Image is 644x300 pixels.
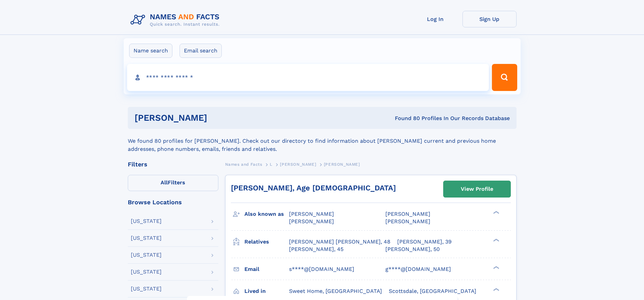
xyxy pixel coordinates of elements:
div: [US_STATE] [131,269,162,275]
button: Search Button [492,64,517,91]
span: [PERSON_NAME] [289,211,334,217]
div: ❯ [492,287,500,292]
a: L [270,160,272,168]
div: Filters [128,161,218,167]
span: [PERSON_NAME] [385,211,430,217]
div: ❯ [492,210,500,215]
h1: [PERSON_NAME] [135,114,301,122]
div: [US_STATE] [131,218,162,224]
label: Filters [128,175,218,191]
a: Sign Up [462,11,517,27]
div: [US_STATE] [131,235,162,241]
span: L [270,162,272,167]
div: [US_STATE] [131,252,162,258]
span: [PERSON_NAME] [385,218,430,225]
a: Names and Facts [225,160,262,168]
h3: Also known as [244,208,289,220]
label: Email search [180,44,222,58]
input: search input [127,64,489,91]
h3: Lived in [244,285,289,297]
label: Name search [129,44,172,58]
a: [PERSON_NAME], 39 [397,238,452,246]
span: [PERSON_NAME] [289,218,334,225]
span: [PERSON_NAME] [280,162,316,167]
span: Sweet Home, [GEOGRAPHIC_DATA] [289,288,382,294]
span: All [161,179,168,186]
a: Log In [408,11,462,27]
a: [PERSON_NAME], 50 [385,246,440,253]
a: View Profile [444,181,510,197]
div: [US_STATE] [131,286,162,292]
div: ❯ [492,265,500,270]
a: [PERSON_NAME] [PERSON_NAME], 48 [289,238,390,246]
div: ❯ [492,238,500,242]
div: View Profile [461,181,493,197]
h3: Email [244,263,289,275]
a: [PERSON_NAME], Age [DEMOGRAPHIC_DATA] [231,184,396,192]
div: We found 80 profiles for [PERSON_NAME]. Check out our directory to find information about [PERSON... [128,129,517,153]
img: Logo Names and Facts [128,11,225,29]
span: Scottsdale, [GEOGRAPHIC_DATA] [389,288,476,294]
h3: Relatives [244,236,289,248]
a: [PERSON_NAME] [280,160,316,168]
a: [PERSON_NAME], 45 [289,246,343,253]
span: [PERSON_NAME] [324,162,360,167]
div: Found 80 Profiles In Our Records Database [301,115,510,122]
div: Browse Locations [128,199,218,205]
